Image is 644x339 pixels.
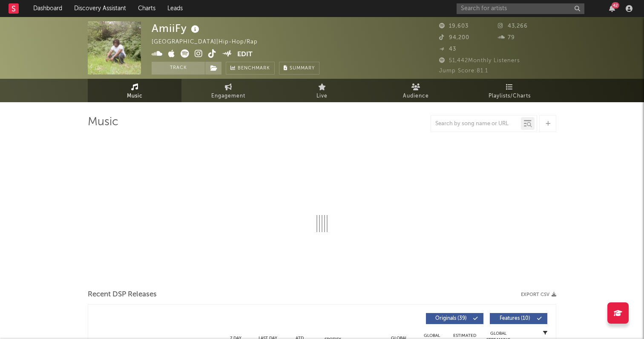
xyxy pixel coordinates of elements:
a: Playlists/Charts [463,79,556,102]
span: Jump Score: 81.1 [439,68,488,74]
a: Engagement [181,79,275,102]
span: Summary [290,66,315,71]
button: Originals(39) [426,313,483,324]
span: 51,442 Monthly Listeners [439,58,520,63]
span: 79 [498,35,515,40]
span: Engagement [211,91,245,101]
button: 42 [609,5,615,12]
a: Benchmark [226,62,275,75]
a: Audience [369,79,463,102]
a: Music [88,79,181,102]
button: Edit [237,49,253,60]
span: Audience [403,91,429,101]
button: Track [152,62,205,75]
button: Export CSV [521,292,556,297]
span: Benchmark [238,63,270,74]
span: Features ( 10 ) [495,316,535,321]
div: 42 [612,2,619,9]
input: Search by song name or URL [431,121,521,127]
span: Recent DSP Releases [88,290,157,300]
span: Originals ( 39 ) [431,316,471,321]
div: AmiiFy [152,21,201,35]
span: Playlists/Charts [489,91,531,101]
input: Search for artists [457,3,584,14]
span: 43,266 [498,23,528,29]
button: Features(10) [490,313,547,324]
span: 19,603 [439,23,469,29]
button: Summary [279,62,319,75]
span: 43 [439,46,456,52]
span: Live [316,91,328,101]
span: 94,200 [439,35,469,40]
div: [GEOGRAPHIC_DATA] | Hip-Hop/Rap [152,37,267,47]
span: Music [127,91,143,101]
a: Live [275,79,369,102]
